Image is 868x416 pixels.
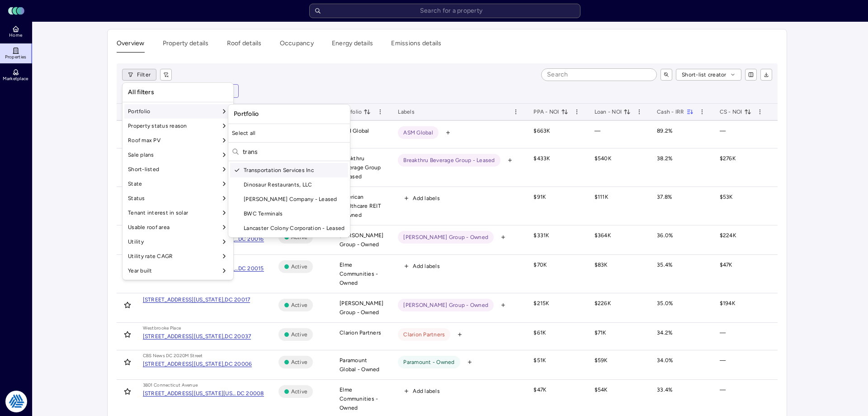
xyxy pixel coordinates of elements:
div: Suggestions [228,163,350,235]
div: Property status reason [124,119,231,133]
div: Tenant interest in solar [124,206,231,220]
div: Sale plans [124,148,231,162]
div: Utility [124,234,231,249]
div: Dinosaur Restaurants, LLC [230,177,348,192]
div: Lancaster Colony Corporation - Leased [230,221,348,235]
div: All filters [124,85,231,100]
div: Roof max PV [124,133,231,148]
div: BWC Terminals [230,206,348,221]
div: Year built [124,263,231,278]
div: [PERSON_NAME] Company - Leased [230,192,348,206]
div: Select all [228,126,350,140]
div: Transportation Services Inc [230,163,348,177]
div: Short-listed [124,162,231,177]
div: Utility rate CAGR [124,249,231,263]
div: Portfolio [230,106,348,122]
div: Usable roof area [124,220,231,234]
div: State [124,177,231,191]
div: Status [124,191,231,206]
div: Portfolio [124,104,231,119]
